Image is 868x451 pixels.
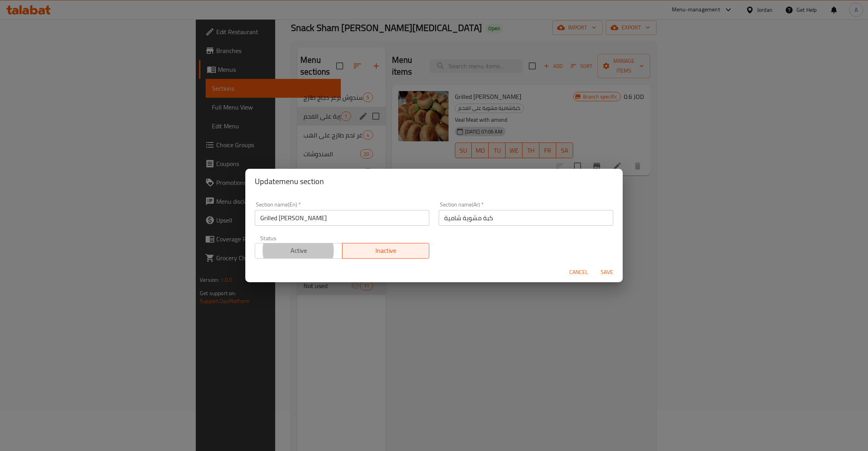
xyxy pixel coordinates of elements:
span: Inactive [346,245,427,256]
button: Inactive [342,243,430,259]
button: Active [255,243,342,259]
button: Save [594,265,620,279]
button: Cancel [566,265,591,279]
span: Cancel [569,267,588,277]
h2: Update menu section [255,175,613,188]
span: Active [258,245,339,256]
input: Please enter section name(ar) [439,210,613,226]
span: Save [598,267,616,277]
input: Please enter section name(en) [255,210,429,226]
